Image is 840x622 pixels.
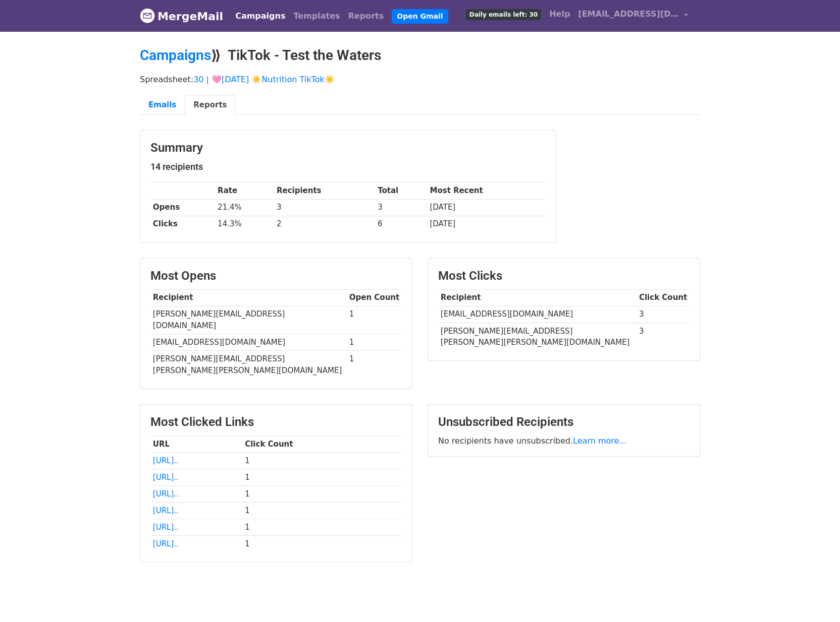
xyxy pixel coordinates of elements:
[153,506,179,515] a: [URL]..
[375,216,427,232] td: 6
[347,306,402,334] td: 1
[289,6,344,26] a: Templates
[185,95,235,115] a: Reports
[790,574,840,622] iframe: Chat Widget
[274,199,375,216] td: 3
[150,334,347,351] td: [EMAIL_ADDRESS][DOMAIN_NAME]
[438,306,637,323] td: [EMAIL_ADDRESS][DOMAIN_NAME]
[375,182,427,199] th: Total
[347,351,402,379] td: 1
[153,473,179,482] a: [URL]..
[140,95,185,115] a: Emails
[344,6,388,26] a: Reports
[150,415,402,429] h3: Most Clicked Links
[150,199,215,216] th: Opens
[150,351,347,379] td: [PERSON_NAME][EMAIL_ADDRESS][PERSON_NAME][PERSON_NAME][DOMAIN_NAME]
[438,269,690,283] h3: Most Clicks
[215,216,274,232] td: 14.3%
[215,199,274,216] td: 21.4%
[578,8,679,20] span: [EMAIL_ADDRESS][DOMAIN_NAME]
[242,469,402,485] td: 1
[438,323,637,350] td: [PERSON_NAME][EMAIL_ADDRESS][PERSON_NAME][PERSON_NAME][DOMAIN_NAME]
[150,161,546,172] h5: 14 recipients
[574,4,692,28] a: [EMAIL_ADDRESS][DOMAIN_NAME]
[150,289,347,306] th: Recipient
[637,289,690,306] th: Click Count
[153,456,179,465] a: [URL]..
[274,182,375,199] th: Recipients
[428,199,546,216] td: [DATE]
[150,141,546,155] h3: Summary
[150,216,215,232] th: Clicks
[573,436,627,446] a: Learn more...
[153,539,179,548] a: [URL]..
[140,8,155,23] img: MergeMail logo
[193,75,334,84] a: 30 | 🩷[DATE] ☀️Nutrition TikTok☀️
[637,323,690,350] td: 3
[140,6,223,27] a: MergeMail
[242,536,402,552] td: 1
[375,199,427,216] td: 3
[242,436,402,452] th: Click Count
[462,4,545,24] a: Daily emails left: 30
[438,415,690,429] h3: Unsubscribed Recipients
[242,503,402,519] td: 1
[242,519,402,536] td: 1
[438,436,690,446] p: No recipients have unsubscribed.
[150,269,402,283] h3: Most Opens
[274,216,375,232] td: 2
[428,216,546,232] td: [DATE]
[140,47,700,64] h2: ⟫ TikTok - Test the Waters
[392,9,448,24] a: Open Gmail
[215,182,274,199] th: Rate
[153,523,179,532] a: [URL]..
[637,306,690,323] td: 3
[140,74,700,85] p: Spreadsheet:
[438,289,637,306] th: Recipient
[545,4,574,24] a: Help
[150,436,242,452] th: URL
[150,306,347,334] td: [PERSON_NAME][EMAIL_ADDRESS][DOMAIN_NAME]
[153,489,179,499] a: [URL]..
[347,289,402,306] th: Open Count
[466,9,541,20] span: Daily emails left: 30
[242,452,402,469] td: 1
[428,182,546,199] th: Most Recent
[347,334,402,351] td: 1
[242,486,402,503] td: 1
[231,6,289,26] a: Campaigns
[140,47,211,64] a: Campaigns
